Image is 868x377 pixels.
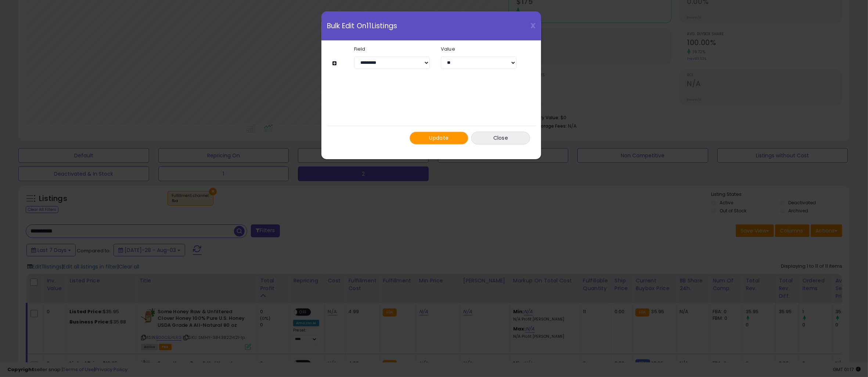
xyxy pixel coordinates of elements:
label: Field [349,47,435,51]
button: Close [471,132,530,144]
label: Value [435,47,522,51]
span: Update [429,134,449,142]
span: Bulk Edit On 11 Listings [327,22,397,29]
span: X [530,21,536,31]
